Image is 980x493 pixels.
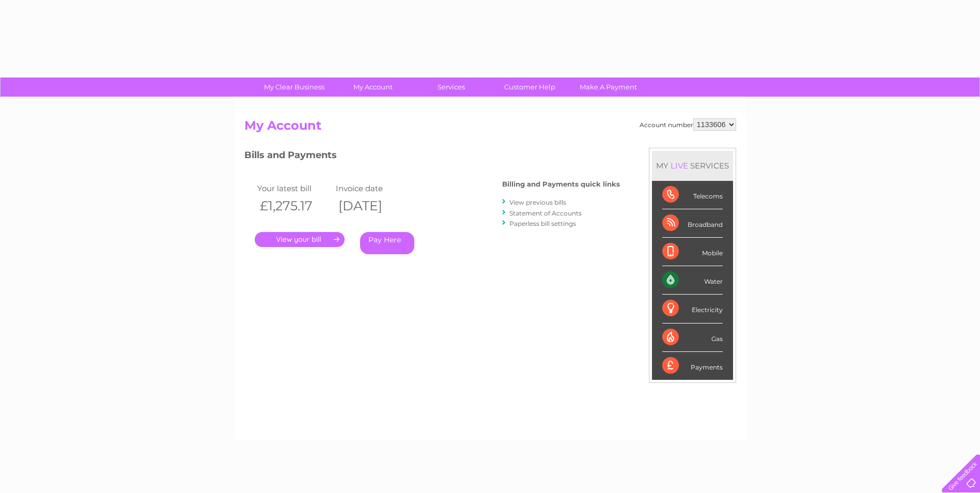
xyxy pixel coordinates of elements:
[662,323,723,352] div: Gas
[566,78,651,97] a: Make A Payment
[255,181,334,195] td: Your latest bill
[333,195,412,217] th: [DATE]
[662,295,723,323] div: Electricity
[252,78,337,97] a: My Clear Business
[509,209,582,217] a: Statement of Accounts
[662,352,723,380] div: Payments
[330,78,415,97] a: My Account
[652,151,733,180] div: MY SERVICES
[333,181,412,195] td: Invoice date
[662,209,723,238] div: Broadband
[662,266,723,295] div: Water
[244,148,620,166] h3: Bills and Payments
[360,232,414,254] a: Pay Here
[640,118,736,131] div: Account number
[502,180,620,188] h4: Billing and Payments quick links
[668,161,690,171] div: LIVE
[487,78,572,97] a: Customer Help
[662,181,723,209] div: Telecoms
[662,238,723,266] div: Mobile
[255,232,345,247] a: .
[409,78,494,97] a: Services
[509,198,566,206] a: View previous bills
[244,118,736,138] h2: My Account
[509,220,576,227] a: Paperless bill settings
[255,195,334,217] th: £1,275.17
